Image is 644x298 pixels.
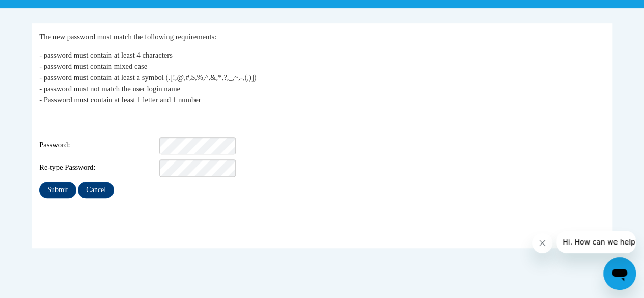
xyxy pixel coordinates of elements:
span: The new password must match the following requirements: [39,33,216,41]
input: Cancel [78,182,114,198]
iframe: Close message [532,233,552,253]
span: Password: [39,140,157,151]
span: Hi. How can we help? [6,7,82,15]
iframe: Message from company [556,231,636,253]
iframe: Button to launch messaging window [603,257,636,290]
span: Re-type Password: [39,162,157,173]
input: Submit [39,182,76,198]
span: - password must contain at least 4 characters - password must contain mixed case - password must ... [39,51,256,104]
